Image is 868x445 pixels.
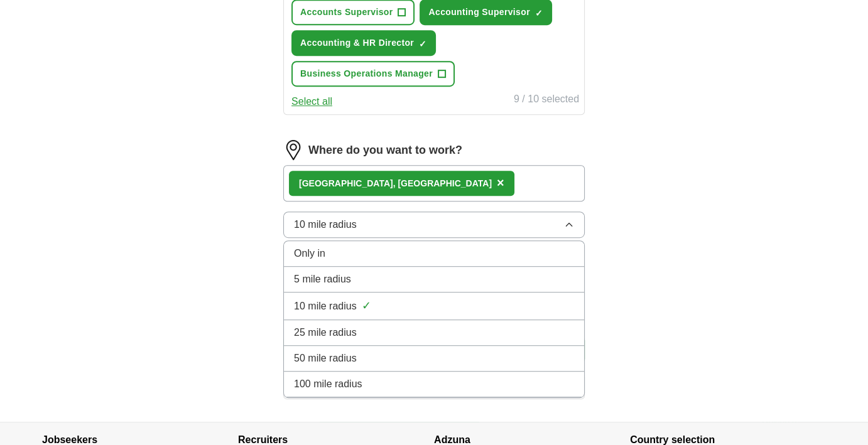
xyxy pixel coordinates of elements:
button: Select all [291,94,332,109]
button: × [497,174,504,193]
span: 25 mile radius [294,325,357,340]
button: Business Operations Manager [291,61,455,87]
img: location.png [283,140,303,160]
span: ✓ [535,8,543,18]
div: 9 / 10 selected [514,92,579,109]
span: Business Operations Manager [300,67,433,80]
span: 10 mile radius [294,217,357,232]
span: 5 mile radius [294,272,351,287]
span: 10 mile radius [294,299,357,314]
label: Where do you want to work? [308,142,462,159]
div: [GEOGRAPHIC_DATA], [GEOGRAPHIC_DATA] [299,177,492,190]
span: 50 mile radius [294,351,357,366]
span: × [497,176,504,190]
span: Accounts Supervisor [300,6,393,19]
span: Accounting Supervisor [428,6,529,19]
span: Only in [294,246,325,261]
span: 100 mile radius [294,377,362,392]
button: Accounting & HR Director✓ [291,30,436,56]
span: ✓ [419,39,426,49]
span: ✓ [362,298,371,314]
button: 10 mile radius [283,212,585,238]
span: Accounting & HR Director [300,36,414,50]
